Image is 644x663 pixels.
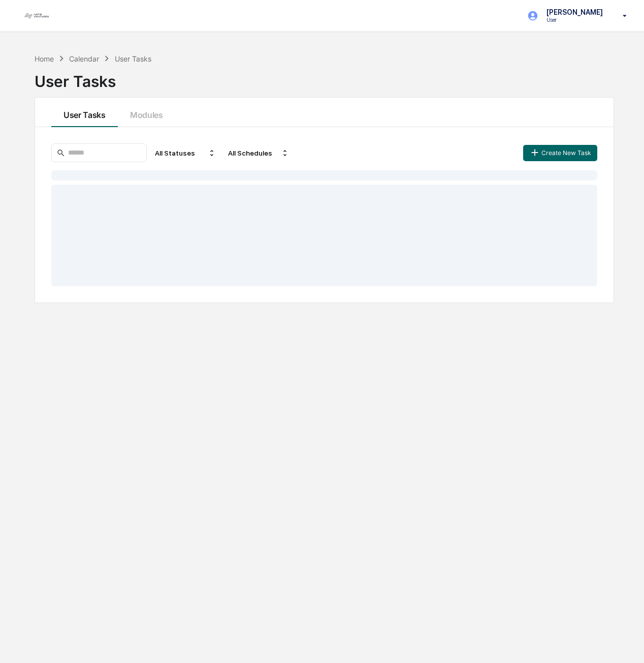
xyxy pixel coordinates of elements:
button: User Tasks [51,98,118,127]
div: All Schedules [224,145,293,161]
div: Home [35,54,54,63]
p: [PERSON_NAME] [538,8,608,16]
div: User Tasks [35,64,614,91]
div: Calendar [69,54,99,63]
div: User Tasks [115,54,151,63]
div: All Statuses [151,145,220,161]
button: Create New Task [523,145,597,161]
img: logo [24,13,49,19]
button: Modules [118,98,175,127]
p: User [538,16,608,23]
